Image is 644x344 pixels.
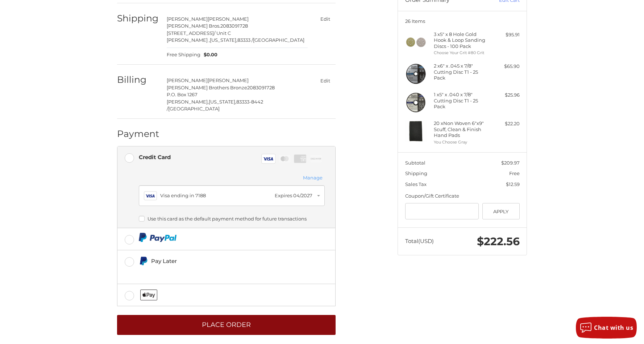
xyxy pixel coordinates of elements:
[491,63,520,70] div: $65.90
[168,106,220,112] span: [GEOGRAPHIC_DATA]
[167,99,209,105] span: [PERSON_NAME],
[509,170,520,176] span: Free
[167,51,200,58] span: Free Shipping
[405,160,425,166] span: Subtotal
[210,37,237,43] span: [US_STATE],
[506,181,520,187] span: $12.59
[491,31,520,39] div: $95.91
[434,139,489,145] li: You Choose Gray
[405,181,427,187] span: Sales Tax
[482,203,520,219] button: Apply
[208,16,249,22] span: [PERSON_NAME]
[315,14,336,24] button: Edit
[434,50,489,56] li: Choose Your Grit #80 Grit
[117,315,336,335] button: Place Order
[594,324,633,332] span: Chat with us
[434,92,489,109] h4: 1 x 5" x .040 x 7/8" Cutting Disc T1 - 25 Pack
[208,77,249,83] span: [PERSON_NAME]
[405,203,479,219] input: Gift Certificate or Coupon Code
[237,37,253,43] span: 83333 /
[139,216,325,222] label: Use this card as the default payment method for future transactions
[139,256,148,266] img: Pay Later icon
[167,30,214,36] span: [STREET_ADDRESS]
[405,238,434,244] span: Total (USD)
[139,269,286,275] iframe: PayPal Message 2
[405,18,520,24] h3: 26 Items
[315,75,336,86] button: Edit
[117,13,159,24] h2: Shipping
[139,233,177,242] img: PayPal icon
[434,31,489,49] h4: 3 x 5" x 8 Hole Gold Hook & Loop Sanding Discs - 100 Pack
[140,290,157,300] img: Applepay icon
[167,77,208,83] span: [PERSON_NAME]
[491,120,520,128] div: $22.20
[209,99,236,105] span: [US_STATE],
[160,192,271,199] div: Visa ending in 7188
[576,317,637,339] button: Chat with us
[167,85,247,90] span: [PERSON_NAME] Brothers Bronze
[139,185,325,206] button: Visa ending in 7188Expires 04/2027
[434,120,489,138] h4: 20 x Non Woven 6"x9" Scuff, Clean & Finish Hand Pads
[253,37,304,43] span: [GEOGRAPHIC_DATA]
[405,193,520,200] div: Coupon/Gift Certificate
[477,235,520,248] span: $222.56
[405,170,427,176] span: Shipping
[167,23,220,29] span: [PERSON_NAME] Bros.
[214,30,231,36] span: / Unit C
[117,74,159,85] h2: Billing
[247,85,275,90] span: 2083091728
[139,151,171,163] div: Credit Card
[491,92,520,99] div: $25.96
[200,51,218,58] span: $0.00
[501,160,520,166] span: $209.97
[275,192,312,199] div: Expires 04/2027
[434,63,489,81] h4: 2 x 6" x .045 x 7/8" Cutting Disc T1 - 25 Pack
[167,16,208,22] span: [PERSON_NAME]
[167,92,198,97] span: P.O. Box 1267
[151,255,286,267] div: Pay Later
[301,174,325,182] button: Manage
[167,37,210,43] span: [PERSON_NAME] ,
[220,23,248,29] span: 2083091728
[117,128,159,139] h2: Payment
